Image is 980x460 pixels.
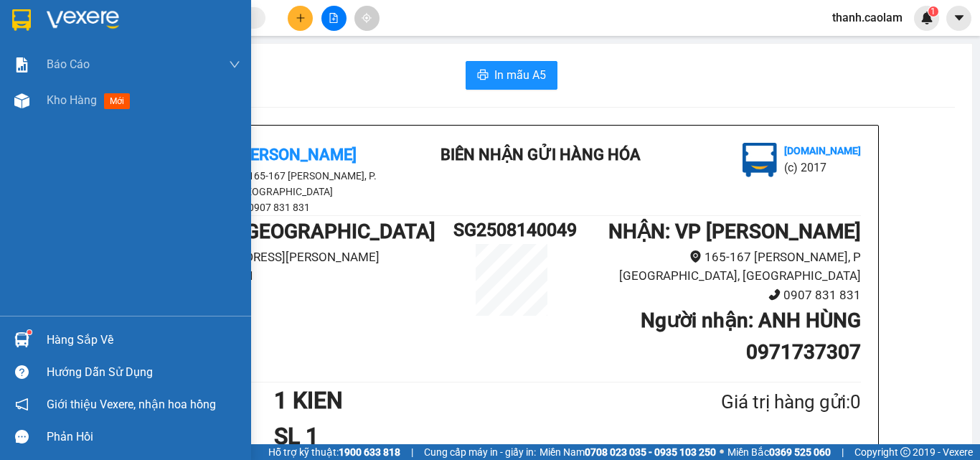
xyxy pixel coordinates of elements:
button: plus [288,6,313,31]
li: 0903 711 411 [162,266,453,286]
span: caret-down [953,11,966,24]
h1: SG2508140049 [453,216,570,244]
strong: 0708 023 035 - 0935 103 250 [585,446,716,458]
span: ⚪️ [720,449,724,455]
span: plus [296,13,306,23]
b: BIÊN NHẬN GỬI HÀNG HÓA [440,146,641,164]
img: warehouse-icon [14,93,29,108]
span: phone [768,288,781,301]
span: mới [104,93,130,109]
span: message [15,430,29,443]
div: Giá trị hàng gửi: 0 [651,388,861,417]
b: [DOMAIN_NAME] [784,145,861,156]
div: Hướng dẫn sử dụng [47,362,240,383]
div: Hàng sắp về [47,329,240,351]
img: logo.jpg [156,18,190,52]
b: GỬI : VP [GEOGRAPHIC_DATA] [162,220,435,243]
img: logo.jpg [743,143,777,177]
button: aim [354,6,380,31]
b: [PERSON_NAME] [236,146,357,164]
li: 0907 831 831 [162,200,420,215]
li: 0907 831 831 [570,286,861,305]
b: [PERSON_NAME] [18,93,81,160]
sup: 1 [928,6,938,17]
span: Miền Nam [540,444,716,460]
span: 1 [930,6,936,17]
span: Báo cáo [47,55,90,73]
span: | [842,444,844,460]
strong: 1900 633 818 [339,446,400,458]
span: file-add [329,13,339,23]
span: In mẫu A5 [494,66,546,84]
span: printer [477,69,489,83]
b: Người nhận : ANH HÙNG 0971737307 [641,309,861,364]
h1: 1 KIEN [274,382,651,418]
span: copyright [900,447,910,457]
span: Kho hàng [47,93,97,107]
strong: 0369 525 060 [769,446,831,458]
img: logo-vxr [12,9,31,31]
li: [STREET_ADDRESS][PERSON_NAME] [162,248,453,267]
b: [DOMAIN_NAME] [121,55,197,66]
span: question-circle [15,365,29,379]
span: thanh.caolam [821,9,914,27]
span: environment [689,250,702,263]
li: (c) 2017 [121,68,197,86]
b: BIÊN NHẬN GỬI HÀNG HÓA [93,21,138,138]
li: 165-167 [PERSON_NAME], P [GEOGRAPHIC_DATA], [GEOGRAPHIC_DATA] [570,248,861,286]
h1: SL 1 [274,418,651,454]
button: printerIn mẫu A5 [466,61,557,90]
li: 165-167 [PERSON_NAME], P. [GEOGRAPHIC_DATA] [162,168,420,200]
sup: 1 [27,330,32,334]
span: Hỗ trợ kỹ thuật: [268,444,400,460]
span: notification [15,398,29,411]
img: icon-new-feature [920,11,933,24]
img: warehouse-icon [14,332,29,347]
span: Cung cấp máy in - giấy in: [424,444,536,460]
b: NHẬN : VP [PERSON_NAME] [608,220,861,243]
span: aim [362,13,372,23]
li: (c) 2017 [784,159,861,177]
button: caret-down [946,6,971,31]
div: Phản hồi [47,426,240,448]
button: file-add [321,6,347,31]
span: | [411,444,413,460]
span: Miền Bắc [727,444,831,460]
span: Giới thiệu Vexere, nhận hoa hồng [47,395,216,413]
span: down [229,59,240,70]
img: solution-icon [14,57,29,72]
